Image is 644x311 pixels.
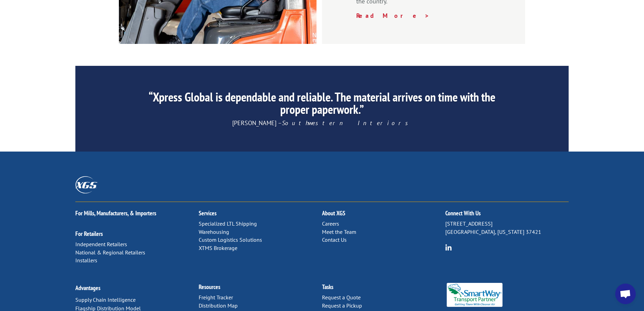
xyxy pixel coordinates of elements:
[322,302,362,309] a: Request a Pickup
[75,249,145,256] a: National & Regional Retailers
[356,12,430,20] a: Read More >
[75,241,127,248] a: Independent Retailers
[75,230,103,238] a: For Retailers
[322,209,345,217] a: About XGS
[75,257,97,264] a: Installers
[199,302,238,309] a: Distribution Map
[199,228,229,235] a: Warehousing
[75,176,97,193] img: XGS_Logos_ALL_2024_All_White
[445,210,569,220] h2: Connect With Us
[322,284,445,294] h2: Tasks
[322,294,361,301] a: Request a Quote
[199,220,257,227] a: Specialized LTL Shipping
[322,220,339,227] a: Careers
[445,283,504,307] img: Smartway_Logo
[199,209,216,217] a: Services
[199,244,237,251] a: XTMS Brokerage
[615,284,636,304] div: Open chat
[75,296,136,303] a: Supply Chain Intelligence
[140,119,504,127] p: [PERSON_NAME] –
[199,236,262,243] a: Custom Logistics Solutions
[199,294,233,301] a: Freight Tracker
[199,283,220,291] a: Resources
[140,91,504,119] h2: “Xpress Global is dependable and reliable. The material arrives on time with the proper paperwork.”
[75,284,100,292] a: Advantages
[75,209,156,217] a: For Mills, Manufacturers, & Importers
[445,220,569,236] p: [STREET_ADDRESS] [GEOGRAPHIC_DATA], [US_STATE] 37421
[282,119,412,127] em: Southwestern Interiors
[322,236,347,243] a: Contact Us
[322,228,356,235] a: Meet the Team
[445,244,452,251] img: group-6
